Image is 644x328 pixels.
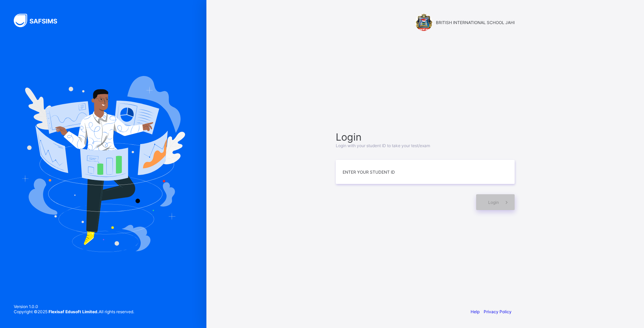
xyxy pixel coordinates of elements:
[14,304,134,309] span: Version 1.0.0
[14,309,134,314] span: Copyright © 2025 All rights reserved.
[336,143,430,148] span: Login with your student ID to take your test/exam
[49,309,99,314] strong: Flexisaf Edusoft Limited.
[21,76,185,252] img: Hero Image
[484,309,512,314] a: Privacy Policy
[488,200,499,205] span: Login
[14,14,65,27] img: SAFSIMS Logo
[436,20,515,25] span: BRITISH INTERNATIONAL SCHOOL JAHI
[336,131,515,143] span: Login
[471,309,480,314] a: Help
